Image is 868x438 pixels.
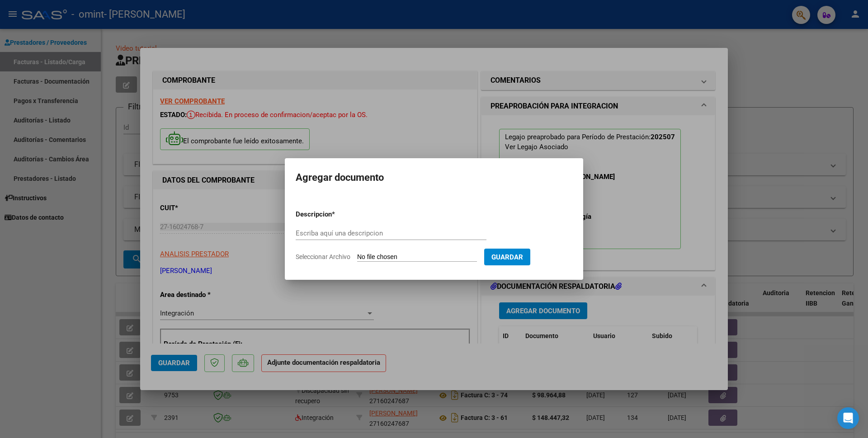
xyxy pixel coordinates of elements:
[296,253,350,260] span: Seleccionar Archivo
[484,249,530,265] button: Guardar
[296,209,379,220] p: Descripcion
[296,169,572,186] h2: Agregar documento
[837,407,859,429] div: Open Intercom Messenger
[491,253,523,261] span: Guardar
